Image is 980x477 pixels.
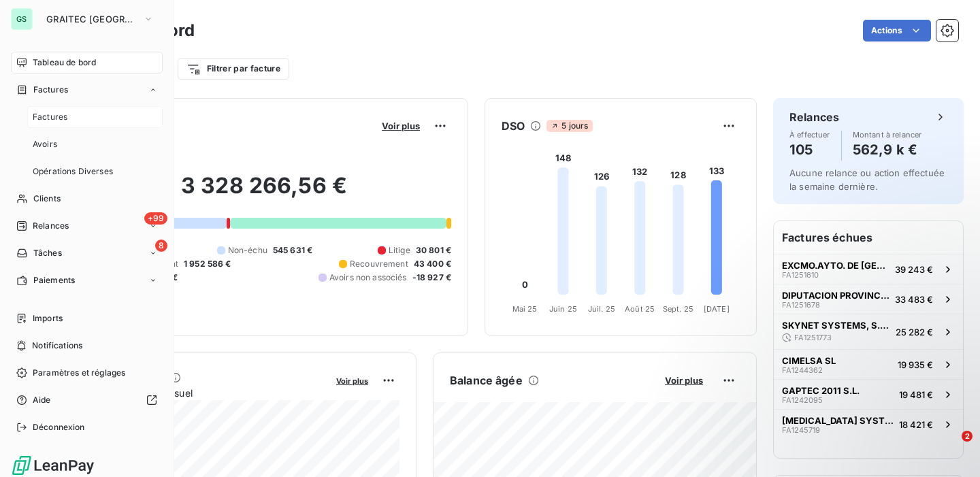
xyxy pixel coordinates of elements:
span: 545 631 € [273,244,312,257]
tspan: Juin 25 [549,304,577,314]
button: DIPUTACION PROVINCIAL DE CACERESFA125167833 483 € [774,284,963,314]
span: Avoirs non associés [329,272,407,284]
span: Voir plus [336,376,368,386]
span: SKYNET SYSTEMS, S.L.U [782,320,890,331]
span: 43 400 € [414,258,451,270]
span: Recouvrement [350,258,408,270]
span: Avoirs [33,138,57,150]
span: 25 282 € [896,327,933,338]
tspan: Sept. 25 [663,304,693,314]
button: Voir plus [378,120,424,132]
span: Factures [33,111,67,123]
h4: 562,9 k € [853,139,922,161]
span: 39 243 € [895,264,933,275]
h6: Relances [789,109,839,125]
span: Opérations Diverses [33,165,113,178]
span: FA1251610 [782,271,819,279]
span: Non-échu [228,244,267,257]
span: FA1251773 [794,333,832,342]
span: 33 483 € [895,294,933,305]
span: Voir plus [382,120,420,131]
span: Clients [33,193,61,205]
span: Imports [33,312,63,325]
span: -18 927 € [412,272,451,284]
tspan: Août 25 [625,304,655,314]
span: Notifications [32,340,82,352]
span: 2 [962,431,973,442]
button: EXCMO.AYTO. DE [GEOGRAPHIC_DATA][PERSON_NAME]FA125161039 243 € [774,254,963,284]
iframe: Intercom notifications message [708,345,980,440]
span: +99 [144,212,167,225]
span: 5 jours [546,120,592,132]
span: 8 [155,240,167,252]
span: FA1251678 [782,301,820,309]
span: Paramètres et réglages [33,367,125,379]
span: Déconnexion [33,421,85,433]
span: Aide [33,394,51,406]
span: Litige [389,244,410,257]
button: SKYNET SYSTEMS, S.L.UFA125177325 282 € [774,314,963,349]
tspan: Juil. 25 [588,304,615,314]
img: Logo LeanPay [11,455,95,476]
button: Filtrer par facture [178,58,289,80]
span: Voir plus [665,375,703,386]
a: Aide [11,389,163,411]
span: DIPUTACION PROVINCIAL DE CACERES [782,290,889,301]
span: Montant à relancer [853,131,922,139]
span: Paiements [33,274,75,286]
h4: 105 [789,139,830,161]
div: GS [11,8,33,30]
span: À effectuer [789,131,830,139]
h6: Balance âgée [450,372,523,389]
span: EXCMO.AYTO. DE [GEOGRAPHIC_DATA][PERSON_NAME] [782,260,889,271]
button: Voir plus [661,374,707,386]
button: Voir plus [332,374,372,386]
span: 1 952 586 € [184,258,231,270]
h6: DSO [502,118,525,134]
span: Tableau de bord [33,56,96,69]
span: GRAITEC [GEOGRAPHIC_DATA] [46,14,137,24]
iframe: Intercom live chat [934,431,966,463]
span: Aucune relance ou action effectuée la semaine dernière. [789,167,945,192]
h2: 3 328 266,56 € [77,172,451,213]
span: Tâches [33,247,62,259]
tspan: Mai 25 [512,304,538,314]
button: Actions [863,20,931,42]
span: Chiffre d'affaires mensuel [77,386,327,400]
h6: Factures échues [774,221,963,254]
span: 30 801 € [416,244,451,257]
span: Relances [33,220,69,232]
span: Factures [33,84,68,96]
tspan: [DATE] [704,304,730,314]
